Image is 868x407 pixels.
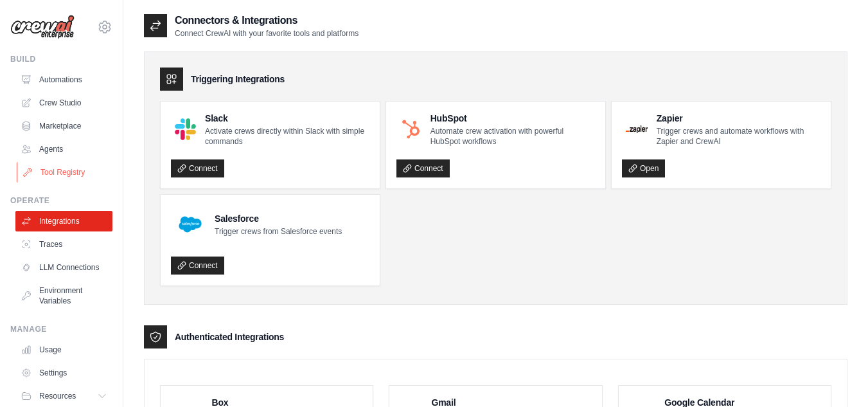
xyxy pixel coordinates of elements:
a: Traces [15,234,112,255]
a: Connect [171,159,224,177]
p: Automate crew activation with powerful HubSpot workflows [430,126,595,147]
img: Slack Logo [175,118,196,140]
h4: Zapier [657,112,820,125]
img: Salesforce Logo [175,209,206,240]
a: Settings [15,363,112,383]
a: Agents [15,139,112,159]
p: Trigger crews and automate workflows with Zapier and CrewAI [657,126,820,147]
span: Resources [39,391,76,401]
a: Open [622,159,665,177]
a: Tool Registry [17,162,114,183]
h2: Connectors & Integrations [175,13,359,28]
button: Resources [15,386,112,406]
a: Integrations [15,211,112,231]
h4: HubSpot [430,112,595,125]
img: HubSpot Logo [400,119,421,140]
img: Logo [10,15,75,39]
h3: Triggering Integrations [191,73,285,86]
a: Marketplace [15,116,112,136]
a: Crew Studio [15,93,112,113]
a: Usage [15,339,112,360]
h4: Salesforce [215,212,342,225]
a: Connect [396,159,450,177]
img: Zapier Logo [626,125,648,133]
a: LLM Connections [15,257,112,278]
p: Activate crews directly within Slack with simple commands [205,126,369,147]
a: Environment Variables [15,280,112,311]
h4: Slack [205,112,369,125]
p: Connect CrewAI with your favorite tools and platforms [175,28,359,39]
div: Build [10,54,112,64]
div: Manage [10,324,112,334]
div: Operate [10,195,112,206]
p: Trigger crews from Salesforce events [215,226,342,237]
h3: Authenticated Integrations [175,330,284,343]
a: Automations [15,69,112,90]
a: Connect [171,257,224,275]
